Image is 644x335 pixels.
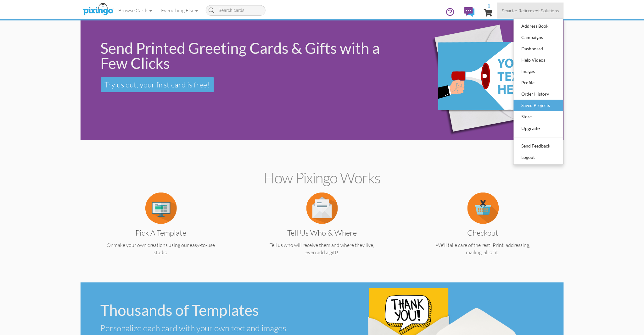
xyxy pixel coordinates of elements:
[520,112,557,121] div: Store
[497,3,564,19] a: Smarter Retirement Solutions
[514,111,563,122] a: Store
[514,122,563,134] a: Upgrade
[520,21,557,31] div: Address Book
[92,170,553,186] h2: How Pixingo works
[101,303,317,318] div: Thousands of Templates
[514,140,563,152] a: Send Feedback
[520,141,557,151] div: Send Feedback
[101,323,317,333] div: Personalize each card with your own text and images.
[502,8,559,13] span: Smarter Retirement Solutions
[145,193,177,224] img: item.alt
[259,229,386,237] h3: Tell us Who & Where
[520,33,557,42] div: Campaigns
[306,193,338,224] img: item.alt
[415,204,552,256] a: Checkout We'll take care of the rest! Print, addressing, mailing, all of it!
[254,204,390,256] a: Tell us Who & Where Tell us who will receive them and where they live, even add a gift!
[98,229,225,237] h3: Pick a Template
[520,123,557,133] div: Upgrade
[93,242,229,256] p: Or make your own creations using our easy-to-use studio.
[520,153,557,162] div: Logout
[101,77,214,92] a: Try us out, your first card is free!
[514,88,563,100] a: Order History
[514,20,563,32] a: Address Book
[93,204,229,256] a: Pick a Template Or make your own creations using our easy-to-use studio.
[514,66,563,77] a: Images
[105,80,210,89] span: Try us out, your first card is free!
[520,78,557,87] div: Profile
[468,193,499,224] img: item.alt
[520,101,557,110] div: Saved Projects
[157,3,203,18] a: Everything Else
[514,54,563,66] a: Help Videos
[514,32,563,43] a: Campaigns
[514,43,563,54] a: Dashboard
[484,3,493,21] a: 1
[514,100,563,111] a: Saved Projects
[206,5,266,16] input: Search cards
[520,55,557,65] div: Help Videos
[114,3,157,18] a: Browse Cards
[254,242,390,256] p: Tell us who will receive them and where they live, even add a gift!
[464,7,475,17] img: comments.svg
[488,3,491,8] span: 1
[101,41,398,71] div: Send Printed Greeting Cards & Gifts with a Few Clicks
[408,12,560,149] img: eb544e90-0942-4412-bfe0-c610d3f4da7c.png
[520,44,557,53] div: Dashboard
[81,2,115,17] img: pixingo logo
[420,229,547,237] h3: Checkout
[415,242,552,256] p: We'll take care of the rest! Print, addressing, mailing, all of it!
[514,152,563,163] a: Logout
[514,77,563,88] a: Profile
[520,67,557,76] div: Images
[520,89,557,99] div: Order History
